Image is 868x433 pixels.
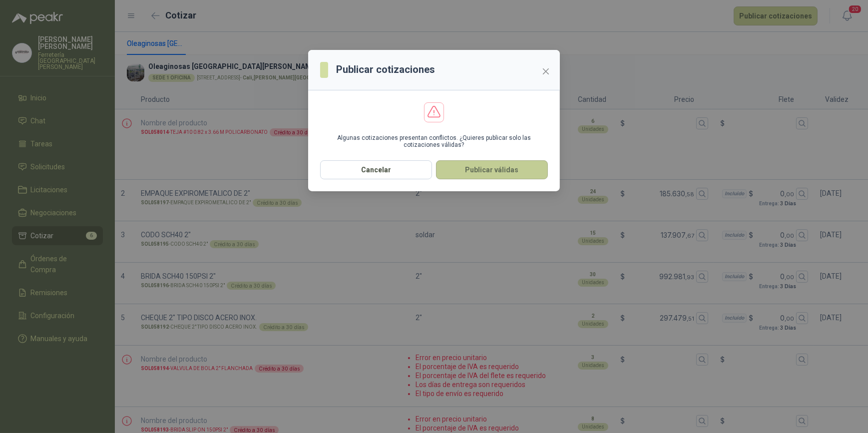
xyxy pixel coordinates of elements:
button: Cancelar [320,160,432,179]
span: close [542,67,550,75]
button: Close [538,63,554,79]
p: Algunas cotizaciones presentan conflictos. ¿Quieres publicar solo las cotizaciones válidas? [320,134,548,148]
button: Publicar válidas [436,160,548,179]
h3: Publicar cotizaciones [336,62,435,77]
